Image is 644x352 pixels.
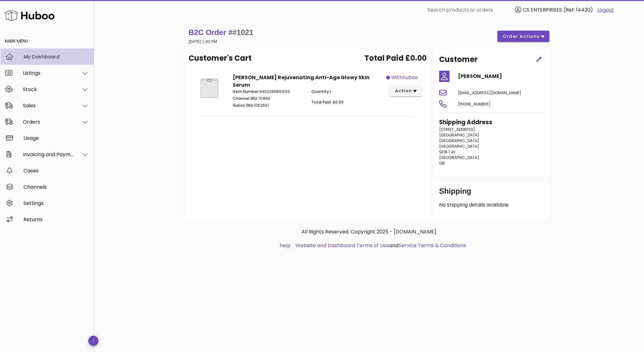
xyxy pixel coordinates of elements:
[394,88,412,94] span: action
[23,54,89,60] div: My Dashboard
[232,28,253,37] span: #1021
[23,103,74,109] div: Sales
[439,186,544,201] div: Shipping
[194,74,225,103] img: Product Image
[23,217,89,222] div: Returns
[563,6,593,13] span: (Ref: 14420)
[439,155,479,160] span: [GEOGRAPHIC_DATA]
[189,53,252,64] span: Customer's Cart
[23,135,89,141] div: Usage
[458,101,491,107] span: [PHONE_NUMBER]
[233,89,304,94] p: 9462289891656
[364,53,427,64] span: Total Paid £0.00
[23,70,74,76] div: Listings
[439,54,478,65] h2: Customer
[439,132,479,138] span: [GEOGRAPHIC_DATA]
[389,85,422,96] button: action
[233,74,370,89] strong: [PERSON_NAME] Rejuvenating Anti-Age Glowy Skin Serum
[311,89,330,94] span: Quantity:
[458,90,521,95] span: [EMAIL_ADDRESS][DOMAIN_NAME]
[311,89,382,94] p: 1
[190,228,548,236] p: All Rights Reserved. Copyright 2025 - [DOMAIN_NAME]
[233,96,304,101] p: 76899
[439,144,479,149] span: [GEOGRAPHIC_DATA]
[502,33,540,40] span: order actions
[439,149,455,155] span: SE18 7JH
[233,103,254,108] span: Huboo SKU:
[280,242,291,249] a: help
[189,39,217,44] small: [DATE] 1:43 PM
[295,242,389,249] a: Website and Dashboard Terms of Use
[23,200,89,206] div: Settings
[439,161,445,166] span: GB
[23,119,74,125] div: Orders
[233,89,259,94] span: Item Number:
[497,31,549,42] button: order actions
[233,103,304,108] p: 1053661
[439,201,544,209] p: No shipping details available
[597,6,614,14] a: Logout
[23,184,89,190] div: Channels
[293,242,466,249] li: and
[458,73,544,80] h4: [PERSON_NAME]
[189,28,253,37] strong: B2C Order #
[23,86,74,92] div: Stock
[398,242,466,249] a: Service Terms & Conditions
[439,127,475,132] span: [STREET_ADDRESS]
[439,138,479,143] span: [GEOGRAPHIC_DATA]
[439,118,544,127] h3: Shipping Address
[233,96,258,101] span: Channel SKU:
[23,151,74,157] div: Invoicing and Payments
[391,74,418,81] span: withhuboo
[523,6,562,13] span: CS ENTERPRISES
[4,9,55,22] img: Huboo Logo
[23,168,89,174] div: Cases
[311,99,344,105] span: Total Paid: £0.00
